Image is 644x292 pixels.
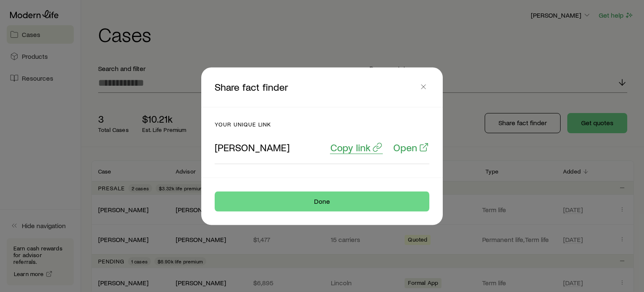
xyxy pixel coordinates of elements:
[215,81,418,93] p: Share fact finder
[393,141,429,154] a: Open
[330,141,383,154] button: Copy link
[215,191,429,211] button: Done
[393,141,417,153] p: Open
[215,121,429,127] p: Your unique link
[330,141,371,153] p: Copy link
[215,141,290,153] p: [PERSON_NAME]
